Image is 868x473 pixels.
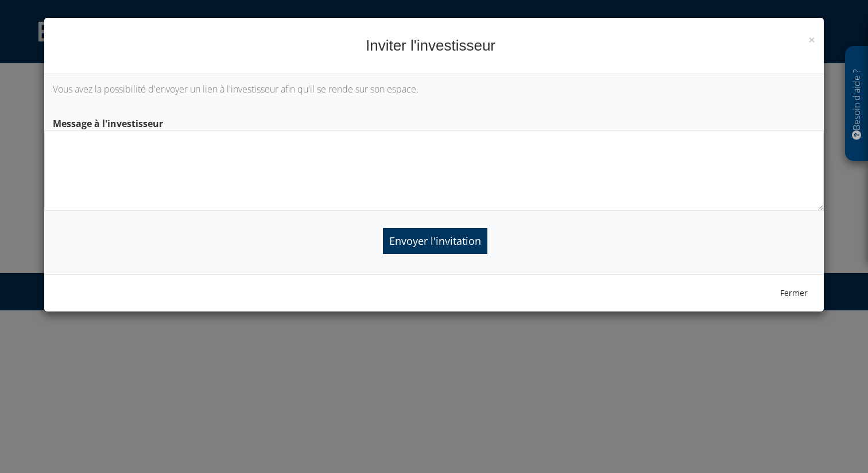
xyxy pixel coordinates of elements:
[53,35,816,56] h4: Inviter l'investisseur
[808,32,815,48] span: ×
[53,83,816,96] p: Vous avez la possibilité d'envoyer un lien à l'investisseur afin qu'il se rende sur son espace.
[773,283,815,303] button: Fermer
[44,113,824,130] label: Message à l'investisseur
[383,228,487,254] input: Envoyer l'invitation
[850,52,863,156] p: Besoin d'aide ?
